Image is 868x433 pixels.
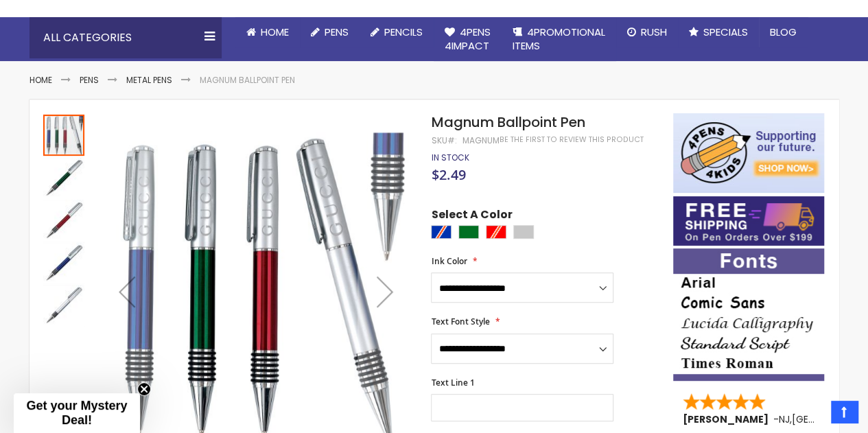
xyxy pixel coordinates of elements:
[300,17,360,47] a: Pens
[43,157,84,198] img: Magnum Ballpoint Pen
[14,393,140,433] div: Get your Mystery Deal!Close teaser
[502,17,616,62] a: 4PROMOTIONALITEMS
[43,198,86,241] div: Magnum Ballpoint Pen
[235,17,300,47] a: Home
[683,412,773,426] span: [PERSON_NAME]
[431,165,465,184] span: $2.49
[43,285,84,326] img: Magnum Ballpoint Pen
[678,17,759,47] a: Specials
[43,156,86,198] div: Magnum Ballpoint Pen
[770,25,797,39] span: Blog
[641,25,667,39] span: Rush
[616,17,678,47] a: Rush
[779,412,790,426] span: NJ
[431,134,456,146] strong: SKU
[261,25,289,39] span: Home
[80,74,99,86] a: Pens
[458,225,479,239] div: Green
[200,75,295,86] li: Magnum Ballpoint Pen
[431,255,467,267] span: Ink Color
[431,316,489,327] span: Text Font Style
[30,74,52,86] a: Home
[431,152,469,163] div: Availability
[431,207,512,226] span: Select A Color
[26,399,127,427] span: Get your Mystery Deal!
[360,17,434,47] a: Pencils
[513,225,534,239] div: Silver
[126,74,172,86] a: Metal Pens
[325,25,349,39] span: Pens
[43,283,84,326] div: Magnum Ballpoint Pen
[499,134,643,145] a: Be the first to review this product
[445,25,491,53] span: 4Pens 4impact
[137,382,151,396] button: Close teaser
[673,196,824,246] img: Free shipping on orders over $199
[43,200,84,241] img: Magnum Ballpoint Pen
[431,152,469,163] span: In stock
[43,241,86,283] div: Magnum Ballpoint Pen
[703,25,748,39] span: Specials
[384,25,423,39] span: Pencils
[759,17,808,47] a: Blog
[43,242,84,283] img: Magnum Ballpoint Pen
[462,135,499,146] div: Magnum
[30,17,222,58] div: All Categories
[513,25,605,53] span: 4PROMOTIONAL ITEMS
[831,401,858,423] a: Top
[431,113,585,132] span: Magnum Ballpoint Pen
[431,377,474,388] span: Text Line 1
[43,113,86,156] div: Magnum Ballpoint Pen
[673,248,824,381] img: font-personalization-examples
[434,17,502,62] a: 4Pens4impact
[673,113,824,193] img: 4pens 4 kids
